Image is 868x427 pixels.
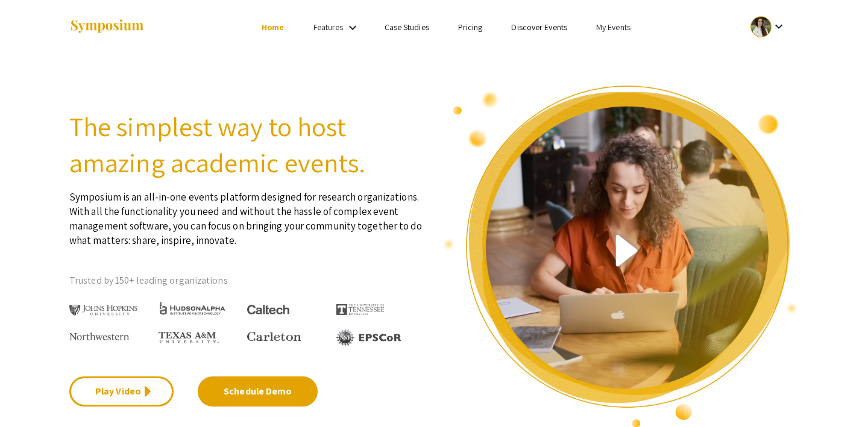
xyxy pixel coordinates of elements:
a: Features [313,22,344,33]
button: Expand account dropdown [738,13,799,40]
img: Texas A&M University [159,332,219,344]
a: Case Studies [385,22,429,33]
a: Home [262,22,284,33]
a: My Events [596,22,631,33]
a: Schedule Demo [198,376,318,407]
img: Northwestern [69,332,130,340]
a: Play Video [69,376,174,407]
mat-icon: Expand Features list [345,20,360,35]
p: Symposium is an all-in-one events platform designed for research organizations. With all the func... [69,181,425,248]
p: Trusted by 150+ leading organizations [69,272,425,290]
img: Caltech [247,305,289,315]
img: Johns Hopkins University [69,305,137,316]
img: Symposium by ForagerOne [69,19,145,35]
img: HudsonAlpha [159,301,227,315]
mat-icon: Expand account dropdown [772,19,786,34]
h2: The simplest way to host amazing academic events. [69,108,425,181]
a: Pricing [458,22,483,33]
img: EPSCOR [336,329,403,346]
img: Carleton [247,332,301,341]
a: Discover Events [511,22,567,33]
img: The University of Tennessee [336,304,385,315]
